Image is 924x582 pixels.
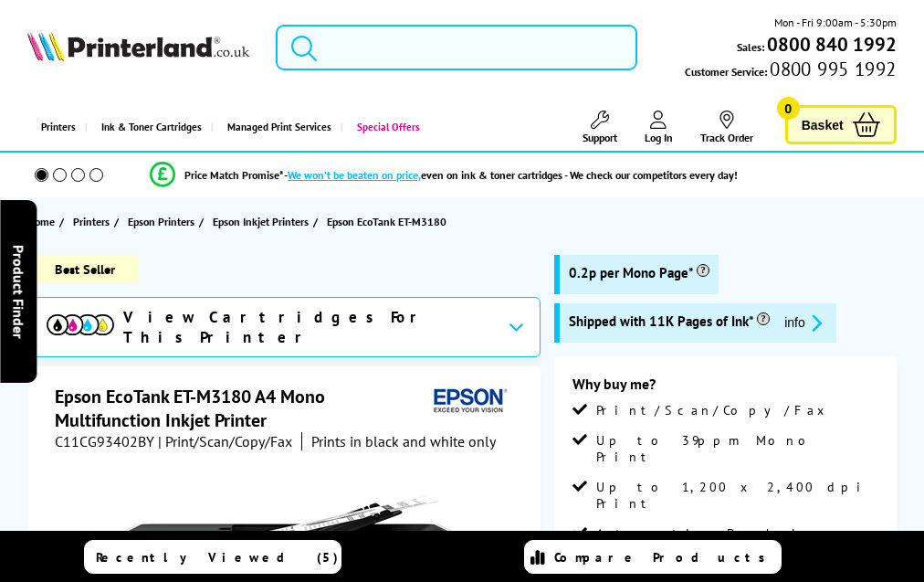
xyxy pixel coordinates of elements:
span: 0 [777,97,800,120]
a: Support [583,111,617,144]
span: View Cartridges For This Printer [123,307,493,347]
span: Sales: [737,38,764,56]
span: Up to 1,200 x 2,400 dpi Print [596,479,878,512]
img: Printerland Logo [27,30,248,61]
a: Printerland Logo [27,30,248,65]
span: Epson EcoTank ET-M3180 [327,215,446,228]
span: Customer Service: [685,60,896,80]
a: Printers [73,212,114,231]
span: 0.2p per Mono Page* [569,264,709,281]
img: Epson [426,385,510,418]
span: Up to 39ppm Mono Print [596,432,878,465]
h1: Epson EcoTank ET-M3180 A4 Mono Multifunction Inkjet Printer [55,385,426,432]
span: Basket [802,112,844,137]
a: 0800 840 1992 [764,36,897,53]
div: Why buy me? [572,375,878,402]
li: modal_Promise [9,159,878,191]
a: Compare Products [524,540,782,574]
span: Epson Printers [128,212,194,231]
span: We won’t be beaten on price, [288,168,421,182]
span: C11CG93402BY [55,432,154,450]
span: Printers [73,212,110,231]
i: Prints in black and white only [311,432,496,450]
a: Basket 0 [785,105,897,144]
a: Epson Printers [128,212,199,231]
div: - even on ink & toner cartridges - We check our competitors every day! [284,168,738,182]
span: Mon - Fri 9:00am - 5:30pm [774,14,897,31]
span: Recently Viewed (5) [96,549,339,566]
span: Ink & Toner Cartridges [101,104,202,151]
span: Product Finder [9,244,27,338]
span: Print/Scan/Copy/Fax [596,402,831,418]
span: Best Seller [27,255,138,283]
a: Special Offers [341,104,429,151]
a: Managed Print Services [211,104,341,151]
a: Ink & Toner Cartridges [85,104,211,151]
span: | Print/Scan/Copy/Fax [158,432,292,450]
span: Epson Inkjet Printers [213,212,309,231]
span: Price Match Promise* [184,168,284,182]
img: cmyk-icon.svg [47,314,114,335]
a: Home [27,212,59,231]
b: 0800 840 1992 [767,32,897,57]
button: promo-description [779,312,827,333]
a: Recently Viewed (5) [84,540,341,574]
a: Log In [645,111,673,144]
span: 0800 995 1992 [767,60,896,78]
span: Log In [645,131,673,144]
a: Printers [27,104,85,151]
a: Track Order [700,111,753,144]
span: Automatic Double Sided Printing [596,525,878,558]
span: Compare Products [554,549,775,566]
span: Home [27,212,55,231]
span: Shipped with 11K Pages of Ink* [569,312,770,333]
a: Epson Inkjet Printers [213,212,313,231]
span: Support [583,131,617,144]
